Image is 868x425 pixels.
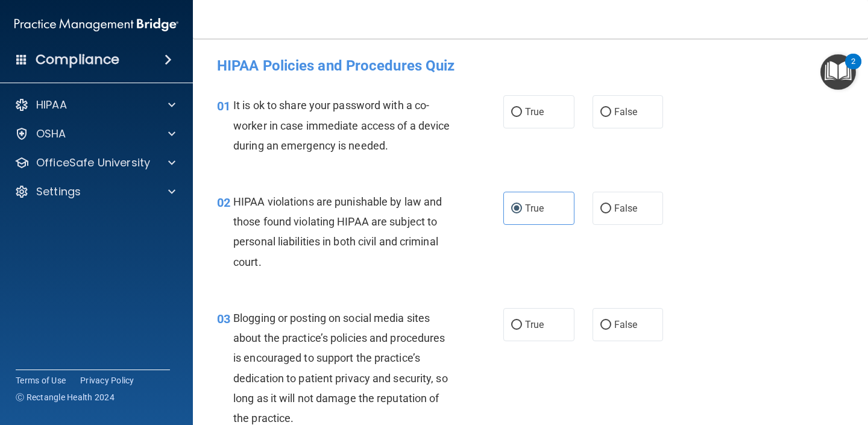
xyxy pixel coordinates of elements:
[233,312,448,424] span: Blogging or posting on social media sites about the practice’s policies and procedures is encoura...
[511,204,522,213] input: True
[525,319,544,330] span: True
[36,51,119,68] h4: Compliance
[14,156,175,170] a: OfficeSafe University
[600,108,611,117] input: False
[525,203,544,214] span: True
[614,106,638,118] span: False
[14,98,175,112] a: HIPAA
[14,127,175,141] a: OSHA
[14,184,175,199] a: Settings
[614,319,638,330] span: False
[16,374,66,386] a: Terms of Use
[233,195,442,268] span: HIPAA violations are punishable by law and those found violating HIPAA are subject to personal li...
[217,312,230,326] span: 03
[36,127,66,141] p: OSHA
[600,204,611,213] input: False
[233,99,450,151] span: It is ok to share your password with a co-worker in case immediate access of a device during an e...
[820,54,856,90] button: Open Resource Center, 2 new notifications
[36,98,67,112] p: HIPAA
[808,363,854,409] iframe: Drift Widget Chat Controller
[600,321,611,330] input: False
[851,61,855,77] div: 2
[36,184,81,199] p: Settings
[217,58,844,74] h4: HIPAA Policies and Procedures Quiz
[511,108,522,117] input: True
[217,99,230,113] span: 01
[511,321,522,330] input: True
[14,13,178,37] img: PMB logo
[525,106,544,118] span: True
[217,195,230,210] span: 02
[80,374,134,386] a: Privacy Policy
[16,391,115,403] span: Ⓒ Rectangle Health 2024
[36,156,150,170] p: OfficeSafe University
[614,203,638,214] span: False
